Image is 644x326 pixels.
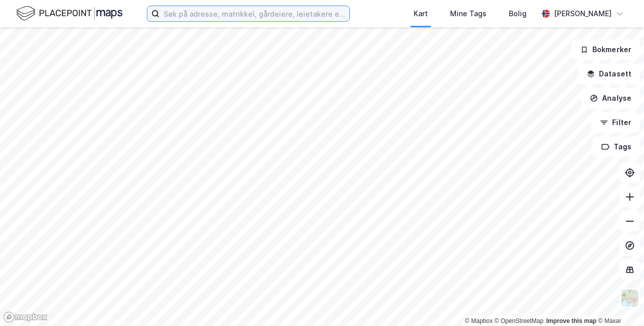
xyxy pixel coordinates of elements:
[591,112,640,133] button: Filter
[414,8,428,20] div: Kart
[593,277,644,326] iframe: Chat Widget
[495,317,544,324] a: OpenStreetMap
[593,137,640,157] button: Tags
[465,317,493,324] a: Mapbox
[509,8,527,20] div: Bolig
[546,317,596,324] a: Improve this map
[16,5,123,22] img: logo.f888ab2527a4732fd821a326f86c7f29.svg
[593,277,644,326] div: Kontrollprogram for chat
[159,6,349,21] input: Søk på adresse, matrikkel, gårdeiere, leietakere eller personer
[554,8,612,20] div: [PERSON_NAME]
[572,39,640,60] button: Bokmerker
[581,88,640,108] button: Analyse
[578,64,640,84] button: Datasett
[450,8,487,20] div: Mine Tags
[3,311,48,323] a: Mapbox homepage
